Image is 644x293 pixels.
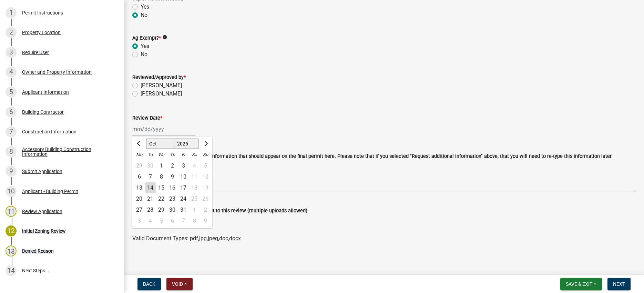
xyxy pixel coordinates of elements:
div: Monday, September 29, 2025 [134,160,145,171]
div: Su [200,149,211,160]
div: 22 [156,193,167,204]
div: 10 [6,186,17,197]
div: Thursday, October 9, 2025 [167,171,178,182]
div: 17 [178,182,189,193]
div: 8 [6,146,17,157]
div: 29 [156,204,167,215]
div: 29 [134,160,145,171]
div: Wednesday, October 8, 2025 [156,171,167,182]
div: 4 [6,67,17,78]
label: [PERSON_NAME] [141,90,182,98]
div: 16 [167,182,178,193]
input: mm/dd/yyyy [132,122,195,136]
div: Wednesday, October 29, 2025 [156,204,167,215]
div: 1 [156,160,167,171]
div: Review Application [22,209,62,214]
button: Next month [201,138,209,149]
label: Yes [141,42,149,50]
div: 9 [6,166,17,177]
div: Construction Information [22,129,76,134]
div: Monday, October 20, 2025 [134,193,145,204]
div: 15 [156,182,167,193]
span: Save & Exit [566,281,592,287]
div: 8 [156,171,167,182]
div: 13 [134,182,145,193]
div: Permit Instructions [22,10,63,15]
div: 6 [134,171,145,182]
div: We [156,149,167,160]
button: Next [607,278,631,290]
label: Review Date [132,116,162,121]
div: Property Location [22,30,61,35]
div: 27 [134,204,145,215]
div: 31 [178,204,189,215]
div: 2 [167,160,178,171]
div: Applicant Information [22,90,69,94]
div: 3 [178,160,189,171]
span: Next [613,281,625,287]
div: Tuesday, October 28, 2025 [145,204,156,215]
div: 20 [134,193,145,204]
div: Th [167,149,178,160]
label: Ag Exempt? [132,36,161,41]
span: Back [143,281,155,287]
div: Thursday, October 23, 2025 [167,193,178,204]
button: Void [166,278,193,290]
label: No [141,50,147,59]
div: 3 [6,47,17,58]
div: Wednesday, October 22, 2025 [156,193,167,204]
div: Friday, October 24, 2025 [178,193,189,204]
div: Monday, October 6, 2025 [134,171,145,182]
div: 13 [6,245,17,256]
div: 6 [6,107,17,118]
div: 7 [145,171,156,182]
div: 14 [145,182,156,193]
div: Fr [178,149,189,160]
div: Tuesday, October 14, 2025 [145,182,156,193]
div: 30 [167,204,178,215]
div: Tu [145,149,156,160]
select: Select month [146,139,174,149]
div: Tuesday, October 21, 2025 [145,193,156,204]
label: Please make note of any pertinent information that should appear on the final permit here. Please... [132,154,613,159]
div: Thursday, October 16, 2025 [167,182,178,193]
div: Friday, November 7, 2025 [178,215,189,226]
div: 9 [167,171,178,182]
div: 21 [145,193,156,204]
div: 6 [167,215,178,226]
span: Valid Document Types: pdf,jpg,jpeg,doc,docx [132,235,241,242]
div: Initial Zoning Review [22,229,66,233]
div: 14 [6,265,17,276]
div: Thursday, November 6, 2025 [167,215,178,226]
div: Owner and Property Information [22,70,92,74]
label: No [141,11,147,19]
div: 23 [167,193,178,204]
div: 5 [156,215,167,226]
div: Friday, October 10, 2025 [178,171,189,182]
div: Accessory Building Construction Information [22,147,113,156]
div: Wednesday, October 15, 2025 [156,182,167,193]
div: Require User [22,50,49,55]
div: Denied Reason [22,249,54,253]
label: Yes [141,3,149,11]
div: Friday, October 31, 2025 [178,204,189,215]
span: Void [172,281,183,287]
div: Wednesday, October 1, 2025 [156,160,167,171]
div: Monday, October 13, 2025 [134,182,145,193]
div: Tuesday, September 30, 2025 [145,160,156,171]
div: Applicant - Building Permit [22,189,78,194]
div: 4 [145,215,156,226]
div: 12 [6,225,17,236]
div: 1 [6,7,17,18]
div: 24 [178,193,189,204]
div: Thursday, October 30, 2025 [167,204,178,215]
button: Save & Exit [560,278,602,290]
div: Thursday, October 2, 2025 [167,160,178,171]
div: 3 [134,215,145,226]
button: Previous month [135,138,143,149]
label: Reviewed/Approved by [132,75,186,80]
div: Submit Application [22,169,62,174]
button: Back [137,278,161,290]
div: Sa [189,149,200,160]
i: info [162,35,167,40]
